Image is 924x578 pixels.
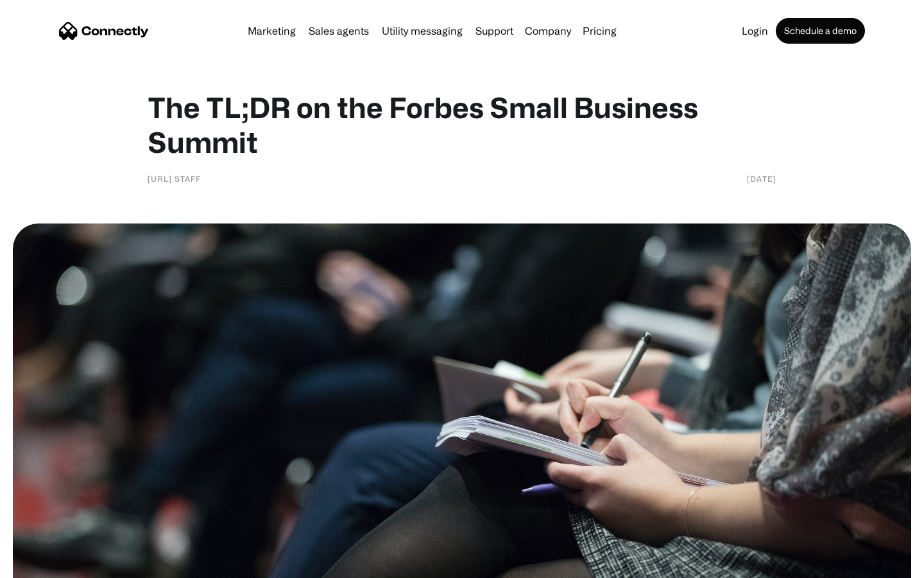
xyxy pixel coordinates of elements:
[148,172,201,185] div: [URL] Staff
[148,90,776,159] h1: The TL;DR on the Forbes Small Business Summit
[470,26,518,36] a: Support
[304,26,374,36] a: Sales agents
[377,26,468,36] a: Utility messaging
[26,556,77,574] ul: Language list
[747,172,776,185] div: [DATE]
[577,26,622,36] a: Pricing
[243,26,301,36] a: Marketing
[13,556,77,574] aside: Language selected: English
[737,26,773,36] a: Login
[776,18,865,44] a: Schedule a demo
[525,22,571,40] div: Company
